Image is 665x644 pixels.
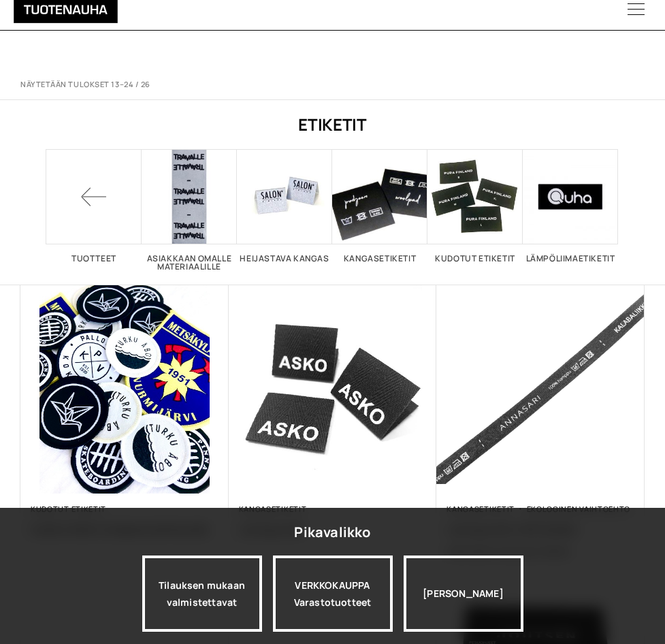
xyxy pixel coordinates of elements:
[523,149,618,263] a: Visit product category Lämpöliimaetiketit
[273,556,393,632] div: VERKKOKAUPPA Varastotuotteet
[237,149,332,263] a: Visit product category Heijastava kangas
[239,504,307,514] a: Kangasetiketit
[237,255,332,263] h2: Heijastava kangas
[427,255,523,263] h2: Kudotut etiketit
[523,255,618,263] h2: Lämpöliimaetiketit
[46,149,142,263] a: Tuotteet
[404,556,523,632] div: [PERSON_NAME]
[332,149,427,263] a: Visit product category Kangasetiketit
[142,556,262,632] a: Tilauksen mukaan valmistettavat
[427,149,523,263] a: Visit product category Kudotut etiketit
[20,80,150,90] p: Näytetään tulokset 13–24 / 26
[273,556,393,632] a: VERKKOKAUPPAVarastotuotteet
[447,504,515,514] a: Kangasetiketit
[332,255,427,263] h2: Kangasetiketit
[294,520,370,545] div: Pikavalikko
[527,504,630,514] a: Ekologinen vaihtoehto
[142,149,237,271] a: Visit product category Asiakkaan omalle materiaalille
[142,255,237,271] h2: Asiakkaan omalle materiaalille
[20,113,645,135] h1: Etiketit
[46,255,142,263] h2: Tuotteet
[31,504,106,514] a: Kudotut etiketit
